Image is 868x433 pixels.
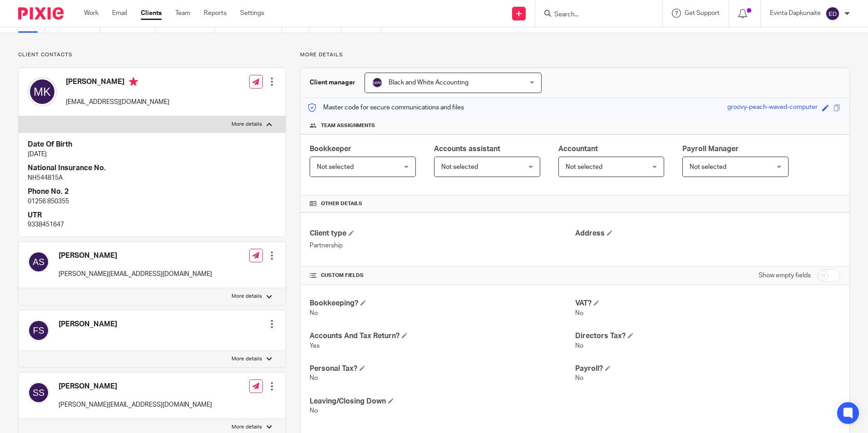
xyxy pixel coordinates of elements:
[28,382,49,403] img: svg%3E
[685,10,720,16] span: Get Support
[28,173,276,182] p: NH544815A
[575,375,583,381] span: No
[321,122,375,129] span: Team assignments
[321,200,362,207] span: Other details
[28,197,276,206] p: 01256 850355
[59,270,212,279] p: [PERSON_NAME][EMAIL_ADDRESS][DOMAIN_NAME]
[84,9,99,18] a: Work
[175,9,190,18] a: Team
[59,382,212,391] h4: [PERSON_NAME]
[434,145,500,153] span: Accounts assistant
[575,299,840,308] h4: VAT?
[28,77,57,106] img: svg%3E
[310,397,575,406] h4: Leaving/Closing Down
[310,78,355,87] h3: Client manager
[317,164,354,170] span: Not selected
[232,293,262,300] p: More details
[310,364,575,374] h4: Personal Tax?
[300,51,850,59] p: More details
[310,272,575,279] h4: CUSTOM FIELDS
[558,145,598,153] span: Accountant
[18,7,64,20] img: Pixie
[575,364,840,374] h4: Payroll?
[682,145,739,153] span: Payroll Manager
[310,299,575,308] h4: Bookkeeping?
[28,140,276,149] h4: Date Of Birth
[28,320,49,341] img: svg%3E
[59,251,212,261] h4: [PERSON_NAME]
[204,9,227,18] a: Reports
[66,98,169,107] p: [EMAIL_ADDRESS][DOMAIN_NAME]
[112,9,127,18] a: Email
[770,9,821,18] p: Evinta Dapkunaite
[232,355,262,363] p: More details
[232,423,262,431] p: More details
[310,145,351,153] span: Bookkeeper
[59,320,117,329] h4: [PERSON_NAME]
[310,310,318,316] span: No
[389,79,469,86] span: Black and White Accounting
[690,164,726,170] span: Not selected
[28,211,276,220] h4: UTR
[28,150,276,159] p: [DATE]
[59,400,212,409] p: [PERSON_NAME][EMAIL_ADDRESS][DOMAIN_NAME]
[310,229,575,238] h4: Client type
[18,51,286,59] p: Client contacts
[575,331,840,341] h4: Directors Tax?
[28,220,276,229] p: 9338451647
[66,77,169,89] h4: [PERSON_NAME]
[441,164,478,170] span: Not selected
[553,11,635,19] input: Search
[825,6,840,21] img: svg%3E
[307,103,464,112] p: Master code for secure communications and files
[727,103,818,113] div: groovy-peach-waved-computer
[759,271,811,280] label: Show empty fields
[310,241,575,250] p: Partnership
[575,310,583,316] span: No
[129,77,138,86] i: Primary
[566,164,602,170] span: Not selected
[240,9,264,18] a: Settings
[232,121,262,128] p: More details
[310,331,575,341] h4: Accounts And Tax Return?
[28,163,276,173] h4: National Insurance No.
[310,375,318,381] span: No
[575,229,840,238] h4: Address
[310,343,320,349] span: Yes
[310,408,318,414] span: No
[372,77,383,88] img: svg%3E
[28,251,49,273] img: svg%3E
[141,9,162,18] a: Clients
[28,187,276,197] h4: Phone No. 2
[575,343,583,349] span: No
